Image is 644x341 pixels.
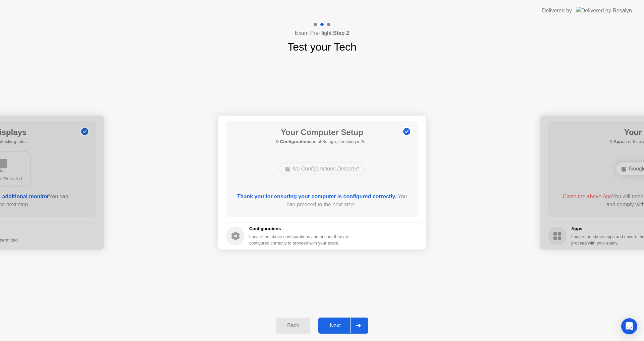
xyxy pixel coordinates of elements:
b: Thank you for ensuring your computer is configured correctly.. [237,194,398,199]
div: Next [320,323,350,329]
h5: as of 3s ago, checking in2s.. [276,138,368,145]
img: Delivered by Rosalyn [576,7,632,14]
button: Next [318,318,368,334]
b: 0 Configurations [276,139,312,144]
div: No Configurations Detected [279,162,365,175]
div: Back [278,323,308,329]
h1: Your Computer Setup [276,126,368,138]
div: Open Intercom Messenger [621,318,637,334]
div: Locate the above configurations and ensure they are configured correctly to proceed with your exam. [249,233,351,246]
div: Delivered by [542,7,572,15]
b: Step 2 [333,30,349,36]
button: Back [276,318,310,334]
div: You can proceed to the next step.. [236,193,409,209]
h1: Test your Tech [287,39,357,55]
h4: Exam Pre-flight: [295,29,349,37]
h5: Configurations [249,225,351,232]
